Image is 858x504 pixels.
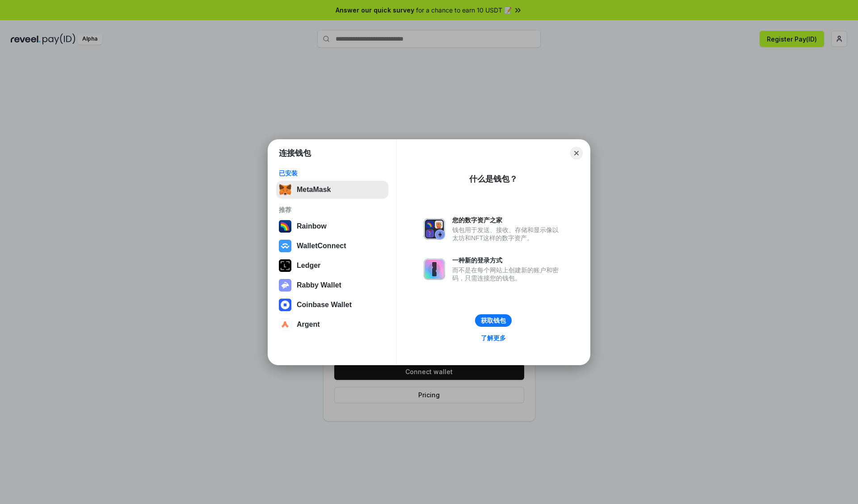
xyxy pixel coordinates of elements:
[276,217,388,235] button: Rainbow
[279,206,386,214] div: 推荐
[279,169,386,177] div: 已安装
[279,279,291,292] img: svg+xml,%3Csvg%20xmlns%3D%22http%3A%2F%2Fwww.w3.org%2F2000%2Fsvg%22%20fill%3D%22none%22%20viewBox...
[276,276,388,294] button: Rabby Wallet
[424,218,445,240] img: svg+xml,%3Csvg%20xmlns%3D%22http%3A%2F%2Fwww.w3.org%2F2000%2Fsvg%22%20fill%3D%22none%22%20viewBox...
[570,147,583,159] button: Close
[297,262,320,270] div: Ledger
[276,181,388,199] button: MetaMask
[276,296,388,314] button: Coinbase Wallet
[276,237,388,255] button: WalletConnect
[279,240,291,252] img: svg+xml,%3Csvg%20width%3D%2228%22%20height%3D%2228%22%20viewBox%3D%220%200%2028%2028%22%20fill%3D...
[452,226,563,242] div: 钱包用于发送、接收、存储和显示像以太坊和NFT这样的数字资产。
[424,258,445,280] img: svg+xml,%3Csvg%20xmlns%3D%22http%3A%2F%2Fwww.w3.org%2F2000%2Fsvg%22%20fill%3D%22none%22%20viewBox...
[297,301,352,309] div: Coinbase Wallet
[481,317,506,325] div: 获取钱包
[276,316,388,333] button: Argent
[279,299,291,311] img: svg+xml,%3Csvg%20width%3D%2228%22%20height%3D%2228%22%20viewBox%3D%220%200%2028%2028%22%20fill%3D...
[475,332,511,344] a: 了解更多
[481,334,506,342] div: 了解更多
[279,148,311,158] h1: 连接钱包
[279,259,291,272] img: svg+xml,%3Csvg%20xmlns%3D%22http%3A%2F%2Fwww.w3.org%2F2000%2Fsvg%22%20width%3D%2228%22%20height%3...
[297,281,341,289] div: Rabby Wallet
[279,318,291,331] img: svg+xml,%3Csvg%20width%3D%2228%22%20height%3D%2228%22%20viewBox%3D%220%200%2028%2028%22%20fill%3D...
[279,183,291,196] img: svg+xml,%3Csvg%20fill%3D%22none%22%20height%3D%2233%22%20viewBox%3D%220%200%2035%2033%22%20width%...
[452,256,563,264] div: 一种新的登录方式
[297,186,331,194] div: MetaMask
[475,314,512,327] button: 获取钱包
[452,216,563,224] div: 您的数字资产之家
[276,257,388,275] button: Ledger
[297,321,320,329] div: Argent
[452,266,563,282] div: 而不是在每个网站上创建新的账户和密码，只需连接您的钱包。
[469,174,517,184] div: 什么是钱包？
[297,242,346,250] div: WalletConnect
[279,220,291,233] img: svg+xml,%3Csvg%20width%3D%22120%22%20height%3D%22120%22%20viewBox%3D%220%200%20120%20120%22%20fil...
[297,222,327,230] div: Rainbow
